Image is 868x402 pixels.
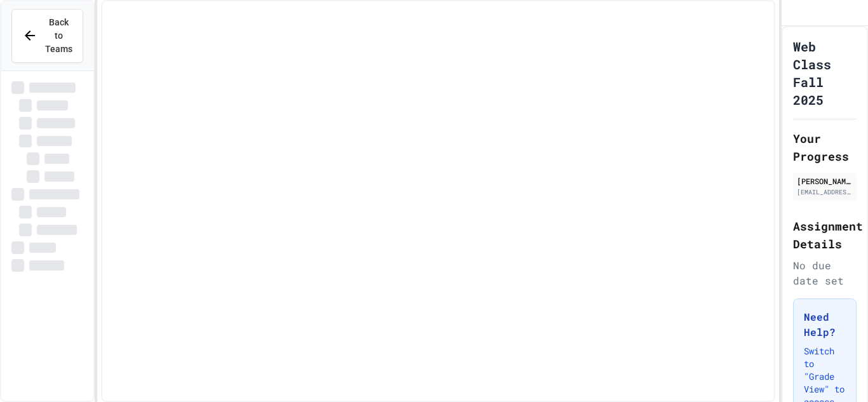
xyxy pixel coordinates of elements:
[793,37,857,109] h1: Web Class Fall 2025
[797,187,853,197] div: [EMAIL_ADDRESS][DOMAIN_NAME]
[793,130,857,165] h2: Your Progress
[11,9,83,63] button: Back to Teams
[793,217,857,253] h2: Assignment Details
[793,258,857,288] div: No due date set
[797,175,853,187] div: [PERSON_NAME]
[804,309,846,340] h3: Need Help?
[45,16,72,56] span: Back to Teams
